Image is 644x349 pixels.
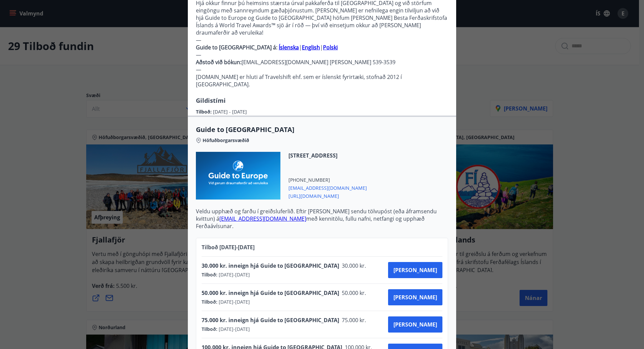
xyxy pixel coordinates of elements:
[196,36,448,44] p: —
[196,125,448,134] span: Guide to [GEOGRAPHIC_DATA]
[196,58,448,66] p: [EMAIL_ADDRESS][DOMAIN_NAME] [PERSON_NAME] 539-3539
[196,108,213,115] span: Tilboð :
[279,44,299,51] a: Íslenska
[213,108,247,115] span: [DATE] - [DATE]
[323,44,338,51] a: Polski
[196,44,277,51] strong: Guide to [GEOGRAPHIC_DATA] á:
[288,152,367,159] span: [STREET_ADDRESS]
[196,44,448,51] p: | |
[302,44,320,51] a: English
[196,51,448,58] p: —
[196,73,448,88] p: [DOMAIN_NAME] er hluti af Travelshift ehf. sem er íslenskt fyrirtæki, stofnað 2012 í [GEOGRAPHIC_...
[196,58,241,66] strong: Aðstoð við bókun:
[196,96,226,104] span: Gildistími
[196,66,448,73] p: —
[203,137,249,144] span: Höfuðborgarsvæðið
